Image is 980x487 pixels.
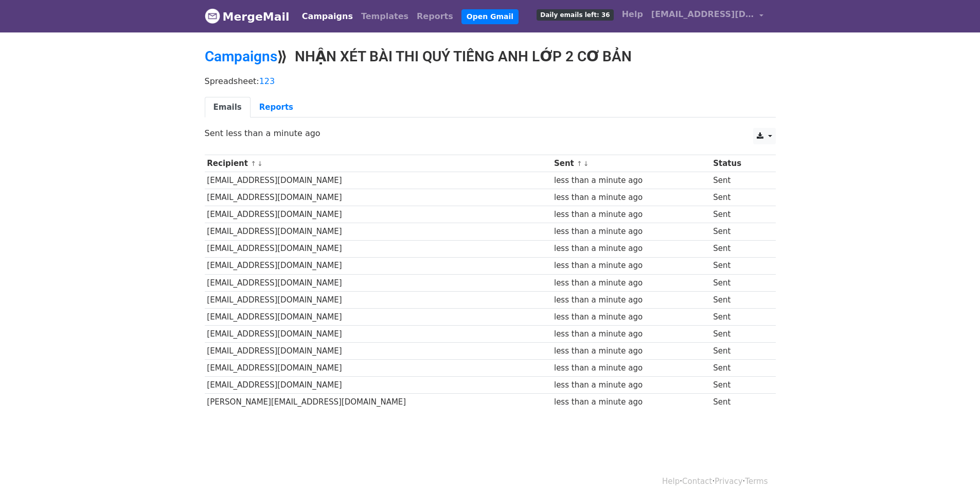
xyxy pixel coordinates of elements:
td: [EMAIL_ADDRESS][DOMAIN_NAME] [205,308,552,325]
td: Sent [710,343,767,360]
th: Sent [551,155,710,172]
td: Sent [710,291,767,308]
td: [EMAIL_ADDRESS][DOMAIN_NAME] [205,240,552,257]
a: Privacy [715,477,742,486]
div: less than a minute ago [554,362,708,374]
img: MergeMail logo [205,8,220,24]
td: [PERSON_NAME][EMAIL_ADDRESS][DOMAIN_NAME] [205,394,552,411]
td: [EMAIL_ADDRESS][DOMAIN_NAME] [205,189,552,206]
td: Sent [710,257,767,274]
td: [EMAIL_ADDRESS][DOMAIN_NAME] [205,257,552,274]
td: Sent [710,308,767,325]
p: Sent less than a minute ago [205,128,776,139]
a: MergeMail [205,6,290,27]
div: less than a minute ago [554,175,708,187]
div: less than a minute ago [554,328,708,340]
a: Terms [745,477,768,486]
span: [EMAIL_ADDRESS][DOMAIN_NAME] [651,8,754,21]
div: less than a minute ago [554,379,708,391]
a: ↑ [251,160,256,167]
th: Recipient [205,155,552,172]
td: Sent [710,189,767,206]
th: Status [710,155,767,172]
p: Spreadsheet: [205,76,776,87]
div: less than a minute ago [554,277,708,289]
td: Sent [710,377,767,394]
td: Sent [710,274,767,291]
td: [EMAIL_ADDRESS][DOMAIN_NAME] [205,291,552,308]
td: [EMAIL_ADDRESS][DOMAIN_NAME] [205,360,552,377]
a: ↓ [257,160,263,167]
div: less than a minute ago [554,209,708,221]
a: Reports [251,97,302,118]
td: [EMAIL_ADDRESS][DOMAIN_NAME] [205,377,552,394]
td: Sent [710,206,767,223]
td: [EMAIL_ADDRESS][DOMAIN_NAME] [205,172,552,189]
div: less than a minute ago [554,260,708,272]
div: less than a minute ago [554,243,708,255]
td: [EMAIL_ADDRESS][DOMAIN_NAME] [205,206,552,223]
div: less than a minute ago [554,294,708,306]
td: Sent [710,223,767,240]
div: less than a minute ago [554,396,708,408]
div: less than a minute ago [554,345,708,357]
h2: ⟫ NHẬN XÉT BÀI THI QUÝ TIẾNG ANH LỚP 2 CƠ BẢN [205,48,776,65]
a: ↓ [583,160,589,167]
a: Help [618,4,647,25]
a: Daily emails left: 36 [532,4,617,25]
a: Help [662,477,680,486]
a: Open Gmail [461,9,519,24]
a: Emails [205,97,251,118]
div: less than a minute ago [554,311,708,323]
td: [EMAIL_ADDRESS][DOMAIN_NAME] [205,274,552,291]
a: [EMAIL_ADDRESS][DOMAIN_NAME] [647,4,768,28]
a: 123 [259,76,275,86]
td: [EMAIL_ADDRESS][DOMAIN_NAME] [205,326,552,343]
td: Sent [710,394,767,411]
span: Daily emails left: 36 [537,9,613,21]
a: Campaigns [205,48,277,65]
td: Sent [710,172,767,189]
a: Reports [413,6,457,27]
div: less than a minute ago [554,192,708,204]
div: less than a minute ago [554,226,708,238]
td: Sent [710,360,767,377]
td: Sent [710,240,767,257]
a: Templates [357,6,413,27]
td: [EMAIL_ADDRESS][DOMAIN_NAME] [205,343,552,360]
td: Sent [710,326,767,343]
a: Contact [682,477,712,486]
a: Campaigns [298,6,357,27]
td: [EMAIL_ADDRESS][DOMAIN_NAME] [205,223,552,240]
a: ↑ [577,160,582,167]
